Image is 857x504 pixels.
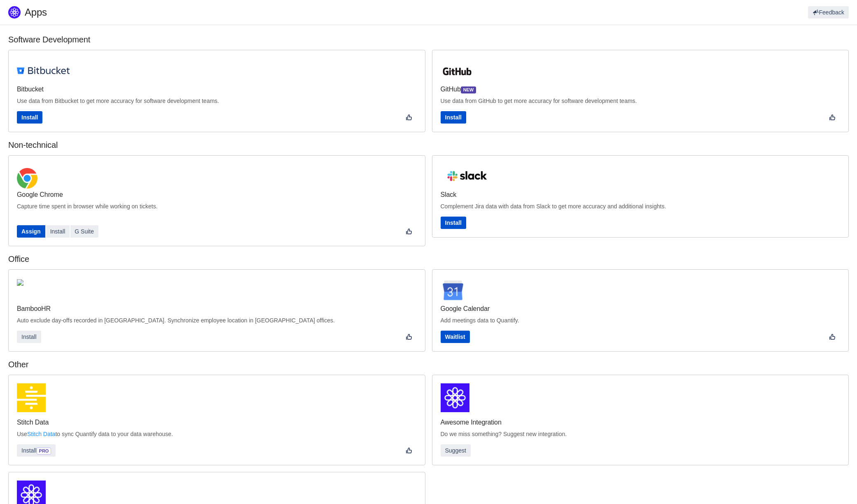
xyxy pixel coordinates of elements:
p: Use data from GitHub to get more accuracy for software development teams. [441,97,841,105]
span: PRO [37,448,51,455]
span: NEW [461,86,476,93]
h3: Awesome Integration [441,418,841,427]
img: quantify_icon_jira.png [441,383,469,412]
button: like [401,331,417,343]
h1: Apps [25,6,309,19]
h3: Bitbucket [17,85,417,93]
span: like [829,334,836,340]
a: Install [46,225,70,238]
span: Install [21,334,37,340]
span: like [406,114,412,121]
a: G Suite [70,225,98,238]
h3: Google Chrome [17,191,417,199]
h2: Software Development [8,33,849,46]
h3: Google Calendar [441,305,841,313]
span: Install [445,219,462,226]
p: Complement Jira data with data from Slack to get more accuracy and additional insights. [441,202,841,211]
button: like [401,444,417,457]
h3: GitHub [441,85,841,93]
button: Install [441,111,466,124]
p: Add meetings data to Quantify. [441,316,841,325]
p: Auto exclude day-offs recorded in [GEOGRAPHIC_DATA]. Synchronize employee location in [GEOGRAPHIC... [17,316,417,325]
button: Waitlist [441,331,470,343]
h2: Non-technical [8,139,849,151]
img: Bitbucket@2x-blue.png [17,67,70,74]
h3: Stitch Data [17,418,417,427]
p: Capture time spent in browser while working on tickets. [17,202,417,219]
button: Feedback [808,6,849,19]
img: bLogoRound.png [17,279,23,286]
h3: BambooHR [17,305,417,313]
button: like [401,225,417,238]
button: like [824,331,840,343]
img: Quantify [8,6,21,19]
button: Suggest [441,444,471,457]
span: like [406,334,412,340]
button: like [824,111,840,124]
p: Use data from Bitbucket to get more accuracy for software development teams. [17,97,417,105]
button: InstallPRO [17,444,56,457]
h2: Other [8,358,849,371]
button: Install [17,331,41,343]
p: Use to sync Quantify data to your data warehouse. [17,430,417,439]
button: like [401,111,417,124]
img: github_logo.png [441,65,474,78]
img: stitch-logo.png [17,383,46,412]
a: Install [17,111,42,124]
img: google-chrome-logo.png [17,168,37,189]
p: Do we miss something? Suggest new integration. [441,430,841,439]
h2: Office [8,253,849,265]
a: Stitch Data [27,431,55,437]
button: Assign [17,225,45,238]
span: like [406,447,412,454]
span: like [406,228,412,235]
img: slack-logo.png [441,164,493,189]
img: google-calendar-logo.png [441,278,465,303]
h3: Slack [441,191,841,199]
button: Install [441,217,466,229]
span: like [829,114,836,121]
